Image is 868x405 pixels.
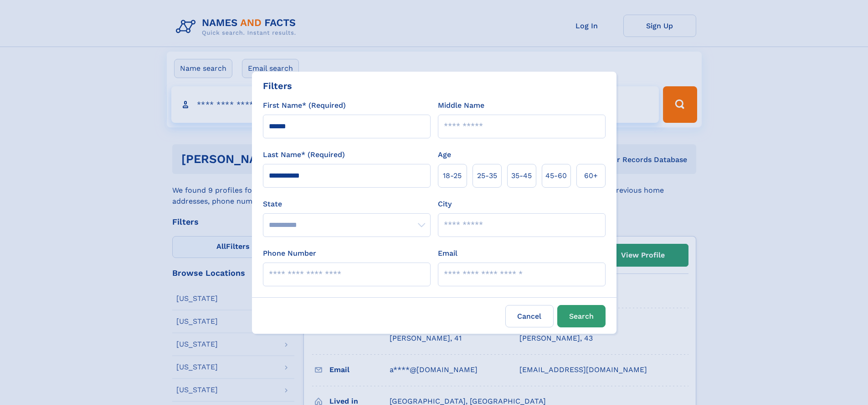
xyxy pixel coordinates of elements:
label: Last Name* (Required) [263,149,345,160]
span: 60+ [584,170,598,181]
span: 35‑45 [511,170,532,181]
span: 18‑25 [443,170,462,181]
label: Age [438,149,451,160]
label: Middle Name [438,100,484,111]
span: 45‑60 [545,170,567,181]
label: State [263,199,431,210]
label: Email [438,248,457,259]
button: Search [557,305,606,327]
label: City [438,199,452,210]
span: 25‑35 [477,170,497,181]
div: Filters [263,79,292,93]
label: Phone Number [263,248,316,259]
label: Cancel [505,305,554,327]
label: First Name* (Required) [263,100,346,111]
